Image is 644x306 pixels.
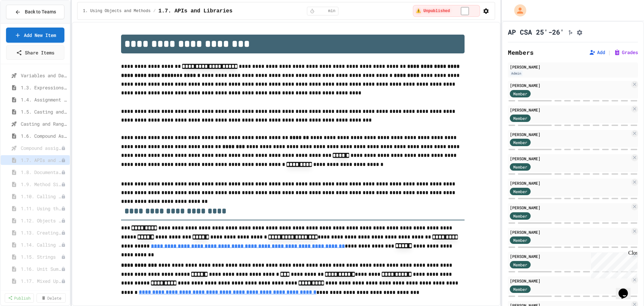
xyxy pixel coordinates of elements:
[510,278,630,284] div: [PERSON_NAME]
[513,286,527,292] span: Member
[608,48,611,56] span: |
[21,217,61,224] span: 1.12. Objects - Instances of Classes
[21,84,67,91] span: 1.3. Expressions and Output [New]
[508,27,564,37] h1: AP CSA 25'-26'
[567,28,574,36] button: Click to see fork details
[153,8,156,14] span: /
[37,293,66,303] a: Delete
[328,8,335,14] span: min
[513,188,527,194] span: Member
[61,206,66,211] div: Unpublished
[21,72,67,79] span: Variables and Data Types - Quiz
[510,64,636,70] div: [PERSON_NAME]
[510,71,523,76] div: Admin
[21,144,61,151] span: Compound assignment operators - Quiz
[3,3,46,43] div: Chat with us now!Close
[6,5,64,19] button: Back to Teams
[508,48,534,57] h2: Members
[61,218,66,223] div: Unpublished
[21,96,67,103] span: 1.4. Assignment and Input
[513,262,527,268] span: Member
[6,45,64,60] a: Share Items
[83,8,151,14] span: 1. Using Objects and Methods
[510,156,630,162] div: [PERSON_NAME]
[513,164,527,170] span: Member
[61,267,66,271] div: Unpublished
[513,213,527,219] span: Member
[510,253,630,259] div: [PERSON_NAME]
[453,7,477,15] input: publish toggle
[61,230,66,235] div: Unpublished
[614,49,638,56] button: Grades
[61,243,66,247] div: Unpublished
[588,250,637,278] iframe: chat widget
[61,194,66,199] div: Unpublished
[21,193,61,200] span: 1.10. Calling Class Methods
[158,7,232,15] span: 1.7. APIs and Libraries
[61,279,66,283] div: Unpublished
[507,3,528,18] div: My Account
[21,120,67,127] span: Casting and Ranges of variables - Quiz
[416,8,450,14] span: ⚠️ Unpublished
[616,279,637,299] iframe: chat widget
[21,181,61,188] span: 1.9. Method Signatures
[513,139,527,145] span: Member
[21,132,67,139] span: 1.6. Compound Assignment Operators
[21,229,61,236] span: 1.13. Creating and Initializing Objects: Constructors
[413,5,480,17] div: ⚠️ Students cannot see this content! Click the toggle to publish it and make it visible to your c...
[5,293,34,303] a: Publish
[6,28,64,43] a: Add New Item
[513,91,527,97] span: Member
[510,229,630,235] div: [PERSON_NAME]
[61,158,66,163] div: Unpublished
[510,205,630,211] div: [PERSON_NAME]
[510,180,630,186] div: [PERSON_NAME]
[589,49,605,56] button: Add
[61,170,66,175] div: Unpublished
[513,237,527,243] span: Member
[510,82,630,88] div: [PERSON_NAME]
[21,277,61,285] span: 1.17. Mixed Up Code Practice 1.1-1.6
[510,107,630,113] div: [PERSON_NAME]
[21,205,61,212] span: 1.11. Using the Math Class
[21,169,61,176] span: 1.8. Documentation with Comments and Preconditions
[61,146,66,150] div: Unpublished
[510,131,630,137] div: [PERSON_NAME]
[25,8,56,15] span: Back to Teams
[576,28,583,36] button: Assignment Settings
[21,108,67,115] span: 1.5. Casting and Ranges of Values
[21,157,61,164] span: 1.7. APIs and Libraries
[61,182,66,187] div: Unpublished
[61,255,66,259] div: Unpublished
[21,241,61,248] span: 1.14. Calling Instance Methods
[513,115,527,121] span: Member
[21,253,61,260] span: 1.15. Strings
[21,265,61,272] span: 1.16. Unit Summary 1a (1.1-1.6)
